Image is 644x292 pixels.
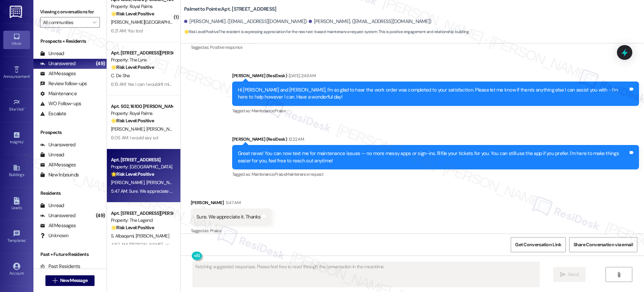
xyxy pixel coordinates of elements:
div: All Messages [40,161,76,168]
button: Get Conversation Link [511,237,566,252]
div: Review follow-ups [40,80,87,87]
button: New Message [45,275,95,286]
div: Prospects + Residents [33,38,107,45]
div: Residents [33,190,107,197]
span: • [24,106,25,111]
div: Great news! You can now text me for maintenance issues — no more messy apps or sign-ins. I'll fil... [238,150,628,164]
span: [PERSON_NAME] [146,179,180,185]
div: 6:05 AM: I would say so! [111,135,158,141]
strong: 🌟 Risk Level: Positive [184,29,218,34]
div: Unanswered [40,141,75,148]
div: Apt. [STREET_ADDRESS][PERSON_NAME] [111,49,173,56]
div: (49) [94,210,107,221]
textarea: Fetching suggested responses. Please feel free to read through the conversation in the meantime. [193,262,539,287]
div: 6:13 AM: Yes I can I wouldn't mind at all [111,81,184,87]
div: [PERSON_NAME] [191,199,272,208]
span: Praise , [275,171,286,177]
div: New Inbounds [40,171,79,178]
span: : The resident is expressing appreciation for the new text-based maintenance request system. This... [184,28,469,35]
span: [PERSON_NAME] [136,233,169,239]
i:  [52,278,57,283]
span: Maintenance request [286,171,323,177]
div: Property: [GEOGRAPHIC_DATA] [111,163,173,170]
a: Account [3,261,30,279]
div: Unanswered [40,212,75,219]
div: Prospects [33,129,107,136]
button: Send [553,267,586,282]
div: Property: The Legend [111,217,173,224]
span: Share Conversation via email [574,241,633,248]
div: Apt. [STREET_ADDRESS] [111,156,173,163]
div: Property: Royal Palms [111,110,173,117]
div: Unread [40,202,64,209]
span: • [23,139,24,143]
div: Tagged as: [232,169,639,179]
div: Unread [40,151,64,158]
a: Insights • [3,129,30,147]
div: All Messages [40,70,76,77]
strong: 🌟 Risk Level: Positive [111,171,154,177]
span: [PERSON_NAME] [146,126,180,132]
div: [PERSON_NAME] (ResiDesk) [232,72,639,82]
div: Unread [40,50,64,57]
span: C. De Sha [111,72,130,79]
div: 5:47 AM [224,199,240,206]
div: Escalate [40,110,66,117]
span: [PERSON_NAME][GEOGRAPHIC_DATA] [111,19,187,25]
a: Templates • [3,228,30,246]
div: [PERSON_NAME]. ([EMAIL_ADDRESS][DOMAIN_NAME]) [184,18,307,25]
a: Leads [3,195,30,213]
div: 12:22 AM [287,136,304,143]
span: Maintenance , [252,171,275,177]
i:  [616,272,621,277]
span: Get Conversation Link [515,241,561,248]
div: Tagged as: [191,42,252,52]
div: Maintenance [40,90,77,97]
a: Inbox [3,31,30,49]
b: Palmetto Pointe: Apt. [STREET_ADDRESS] [184,6,276,13]
div: 5:47 AM: Sure. We appreciate it. Thanks [111,188,188,194]
div: [PERSON_NAME]. ([EMAIL_ADDRESS][DOMAIN_NAME]) [309,18,432,25]
div: (49) [94,58,107,69]
input: All communities [43,17,89,28]
div: Past + Future Residents [33,251,107,258]
span: Positive response [210,44,242,50]
strong: 🌟 Risk Level: Positive [111,118,154,124]
div: Property: Royal Palms [111,3,173,10]
div: Apt. 502, 16100 [PERSON_NAME][GEOGRAPHIC_DATA] [111,103,173,110]
i:  [93,20,96,25]
span: S. Albaqami [111,233,136,239]
a: Site Visit • [3,97,30,115]
div: Tagged as: [191,226,272,236]
span: • [26,237,27,242]
strong: 🌟 Risk Level: Positive [111,11,154,17]
div: Property: The Lynx [111,56,173,63]
span: [PERSON_NAME] [111,179,146,185]
strong: 🌟 Risk Level: Positive [111,64,154,70]
div: Sure. We appreciate it. Thanks [196,213,261,221]
span: [PERSON_NAME] [111,126,146,132]
div: Apt. [STREET_ADDRESS][PERSON_NAME] [111,210,173,217]
div: 6:21 AM: You too! [111,28,143,34]
img: ResiDesk Logo [10,6,23,18]
div: All Messages [40,222,76,229]
span: • [30,73,31,78]
div: Unknown [40,232,68,239]
a: Buildings [3,162,30,180]
strong: 🌟 Risk Level: Positive [111,225,154,231]
span: New Message [60,277,88,284]
div: Hi [PERSON_NAME] and [PERSON_NAME], I'm so glad to hear the work order was completed to your sati... [238,87,628,101]
div: Unanswered [40,60,75,67]
div: [PERSON_NAME] (ResiDesk) [232,136,639,145]
span: Send [568,271,579,278]
button: Share Conversation via email [569,237,637,252]
label: Viewing conversations for [40,7,100,17]
span: Praise [275,108,286,114]
span: Praise [210,228,221,234]
i:  [560,272,565,277]
div: Past Residents [40,263,80,270]
div: [DATE] 2:49 AM [287,72,316,79]
div: 4:52 AM: [PERSON_NAME] , we just finished our classes, all good and the legend is the best 💯 [111,242,294,248]
div: Tagged as: [232,106,639,116]
span: Maintenance , [252,108,275,114]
